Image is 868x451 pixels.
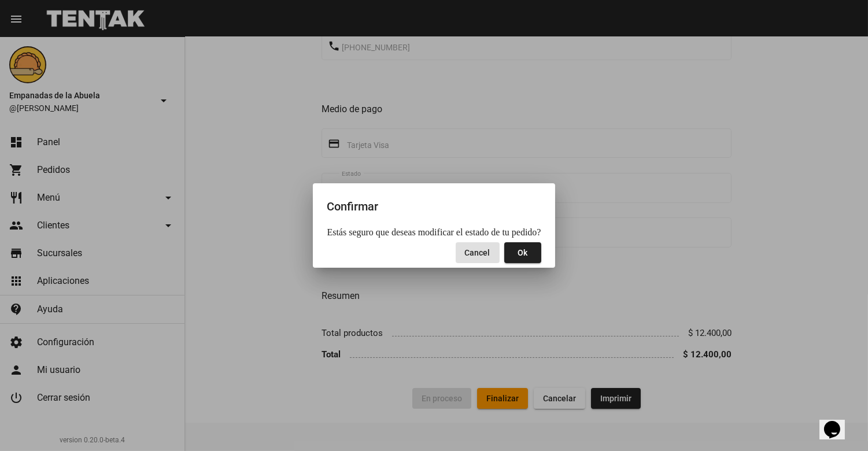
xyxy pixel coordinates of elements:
[819,405,856,439] iframe: chat widget
[327,197,541,216] h2: Confirmar
[313,227,555,238] mat-dialog-content: Estás seguro que deseas modificar el estado de tu pedido?
[504,242,541,263] button: Close dialog
[465,248,490,257] span: Cancel
[456,242,500,263] button: Close dialog
[518,248,527,257] span: Ok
